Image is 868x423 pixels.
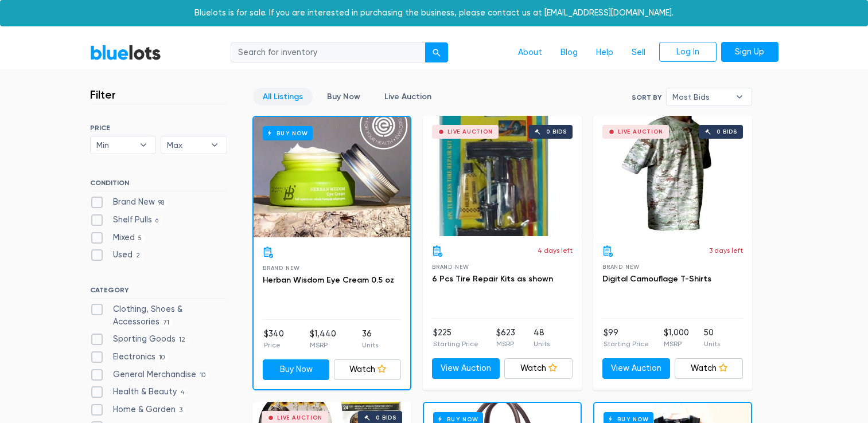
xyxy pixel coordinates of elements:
[90,351,169,363] label: Electronics
[721,42,779,62] a: Sign Up
[604,327,649,350] li: $99
[90,214,162,226] label: Shelf Pulls
[618,129,663,135] div: Live Auction
[177,389,189,398] span: 4
[152,216,162,225] span: 6
[196,371,209,380] span: 10
[90,333,189,346] label: Sporting Goods
[551,42,587,64] a: Blog
[447,129,493,135] div: Live Auction
[534,339,550,349] p: Units
[90,286,227,299] h6: CATEGORY
[362,340,378,350] p: Units
[423,116,582,236] a: Live Auction 0 bids
[277,415,322,421] div: Live Auction
[176,336,189,345] span: 12
[90,179,227,191] h6: CONDITION
[263,265,300,271] span: Brand New
[664,327,689,350] li: $1,000
[155,353,169,362] span: 10
[376,415,396,421] div: 0 bids
[432,358,500,379] a: View Auction
[90,369,209,381] label: General Merchandise
[90,404,186,416] label: Home & Garden
[602,358,671,379] a: View Auction
[131,136,155,154] b: ▾
[622,42,655,64] a: Sell
[704,339,720,349] p: Units
[433,339,478,349] p: Starting Price
[159,318,173,327] span: 71
[546,129,567,135] div: 0 bids
[90,249,144,261] label: Used
[602,264,640,270] span: Brand New
[433,327,478,350] li: $225
[264,328,284,351] li: $340
[504,358,573,379] a: Watch
[664,339,689,349] p: MSRP
[593,116,752,236] a: Live Auction 0 bids
[432,264,469,270] span: Brand New
[534,327,550,350] li: 48
[709,245,743,256] p: 3 days left
[203,136,227,154] b: ▾
[717,129,737,135] div: 0 bids
[509,42,551,64] a: About
[538,245,573,256] p: 4 days left
[90,303,227,328] label: Clothing, Shoes & Accessories
[90,386,189,398] label: Health & Beauty
[375,88,441,105] a: Live Auction
[263,126,313,140] h6: Buy Now
[90,88,116,101] h3: Filter
[672,88,730,105] span: Most Bids
[496,339,515,349] p: MSRP
[317,88,370,105] a: Buy Now
[264,340,284,350] p: Price
[310,328,336,351] li: $1,440
[727,88,752,105] b: ▾
[675,358,743,379] a: Watch
[167,136,205,154] span: Max
[704,327,720,350] li: 50
[632,92,661,103] label: Sort By
[155,199,168,208] span: 98
[90,232,146,244] label: Mixed
[334,359,401,380] a: Watch
[231,42,426,63] input: Search for inventory
[253,88,313,105] a: All Listings
[90,196,168,209] label: Brand New
[254,117,410,237] a: Buy Now
[263,359,330,380] a: Buy Now
[362,328,378,351] li: 36
[90,44,161,61] a: BlueLots
[135,234,146,243] span: 5
[310,340,336,350] p: MSRP
[432,274,553,284] a: 6 Pcs Tire Repair Kits as shown
[90,124,227,132] h6: PRICE
[263,275,394,285] a: Herban Wisdom Eye Cream 0.5 oz
[133,252,144,261] span: 2
[176,406,186,415] span: 3
[602,274,711,284] a: Digital Camouflage T-Shirts
[96,136,134,154] span: Min
[604,339,649,349] p: Starting Price
[587,42,622,64] a: Help
[496,327,515,350] li: $623
[659,42,717,62] a: Log In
